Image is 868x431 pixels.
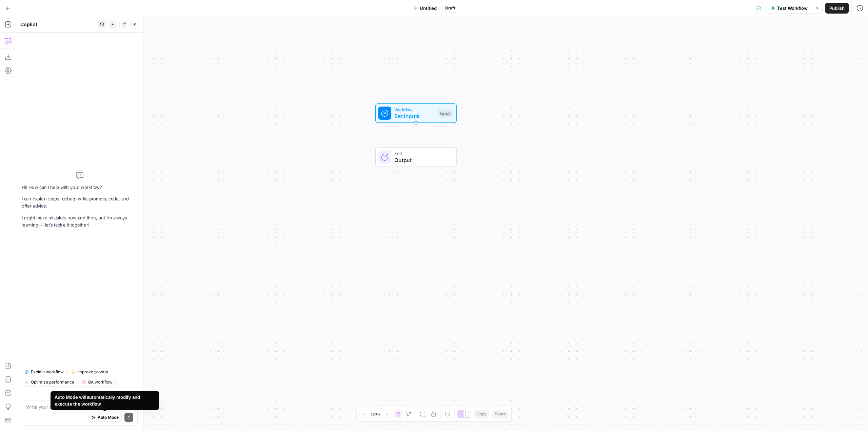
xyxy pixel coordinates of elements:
button: Explain workflow [22,368,67,376]
span: Explain workflow [31,369,64,375]
button: Auto Mode [88,413,122,422]
span: Workflow [394,106,435,113]
span: QA workflow [88,379,113,385]
div: Inputs [438,110,453,117]
button: Test Workflow [767,3,812,14]
button: Copy [474,410,489,418]
span: Draft [445,5,455,11]
p: I might make mistakes now and then, but I’m always learning — let’s tackle it together! [22,214,138,229]
span: Copy [476,411,487,417]
div: Auto Mode will automatically modify and execute the workflow [55,394,155,407]
p: I can explain steps, debug, write prompts, code, and offer advice. [22,195,138,210]
span: Set Inputs [394,112,435,120]
button: Improve prompt [68,368,111,376]
button: Untitled [410,3,441,14]
button: Paste [492,410,509,418]
button: Publish [825,3,849,14]
span: End [394,150,450,157]
button: QA workflow [79,378,116,387]
span: Output [394,156,450,164]
span: Optimize performance [31,379,74,385]
div: WorkflowSet InputsInputs [353,103,479,123]
g: Edge from start to end [415,123,417,147]
span: Paste [495,411,506,417]
span: 120% [371,411,380,417]
div: EndOutput [353,148,479,167]
p: Hi! How can I help with your workflow? [22,184,138,191]
span: Test Workflow [777,5,808,12]
div: Copilot [20,21,96,28]
span: Improve prompt [77,369,108,375]
button: Optimize performance [22,378,77,387]
span: Untitled [420,5,437,12]
span: Auto Mode [98,414,119,420]
span: Publish [829,5,845,12]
